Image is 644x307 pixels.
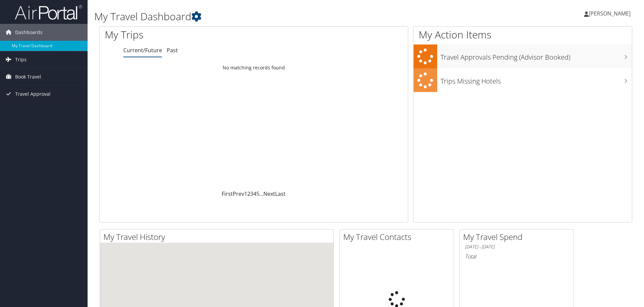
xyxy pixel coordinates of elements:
h1: My Action Items [414,28,632,42]
span: Trips [15,51,27,68]
a: Last [275,190,286,197]
a: Trips Missing Hotels [414,68,632,92]
a: Prev [233,190,244,197]
h6: Total [465,253,569,260]
h3: Trips Missing Hotels [441,73,632,86]
a: First [222,190,233,197]
h2: My Travel Contacts [343,231,454,243]
a: 4 [253,190,256,197]
span: Book Travel [15,68,41,85]
h3: Travel Approvals Pending (Advisor Booked) [441,49,632,62]
span: Travel Approval [15,86,51,102]
h6: [DATE] - [DATE] [465,244,569,250]
img: airportal-logo.png [15,4,82,20]
span: Dashboards [15,24,42,41]
span: … [259,190,263,197]
a: Past [167,47,178,54]
td: No matching records found [100,62,408,74]
a: Next [263,190,275,197]
h2: My Travel Spend [463,231,574,243]
a: Current/Future [123,47,162,54]
a: 3 [250,190,253,197]
a: 2 [247,190,250,197]
h1: My Travel Dashboard [94,9,456,24]
h1: My Trips [105,28,275,42]
h2: My Travel History [103,231,333,243]
a: 5 [256,190,259,197]
a: [PERSON_NAME] [584,3,637,24]
a: 1 [244,190,247,197]
span: [PERSON_NAME] [589,10,631,17]
a: Travel Approvals Pending (Advisor Booked) [414,44,632,68]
